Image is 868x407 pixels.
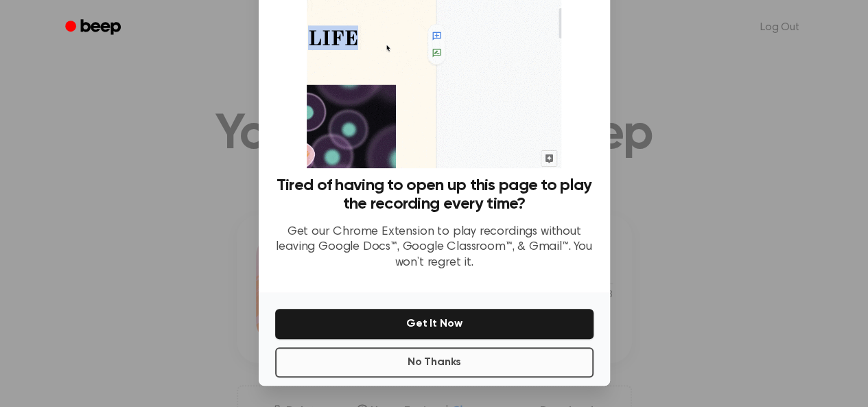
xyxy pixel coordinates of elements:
[56,14,133,41] a: Beep
[275,176,594,213] h3: Tired of having to open up this page to play the recording every time?
[275,347,594,377] button: No Thanks
[275,224,594,271] p: Get our Chrome Extension to play recordings without leaving Google Docs™, Google Classroom™, & Gm...
[747,11,813,44] a: Log Out
[275,309,594,339] button: Get It Now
